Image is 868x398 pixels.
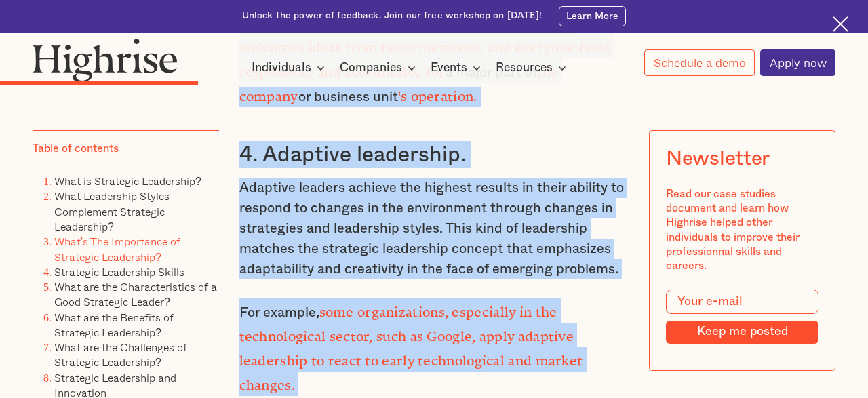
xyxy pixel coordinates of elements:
div: Read our case studies document and learn how Highrise helped other individuals to improve their p... [666,187,818,274]
a: What are the Challenges of Strategic Leadership? [54,338,187,370]
strong: 's operation. [398,89,477,97]
div: Events [431,60,467,76]
p: Adaptive leaders achieve the highest results in their ability to respond to changes in the enviro... [239,178,629,279]
div: Individuals [252,60,329,76]
h3: 4. Adaptive leadership. [239,141,629,168]
a: Learn More [559,6,627,27]
img: Cross icon [833,16,848,32]
a: What are the Characteristics of a Good Strategic Leader? [54,278,217,310]
div: Resources [496,60,553,76]
strong: the company [239,64,559,97]
div: Individuals [252,60,311,76]
div: Companies [340,60,402,76]
div: Events [431,60,485,76]
img: Highrise logo [33,38,178,82]
a: Schedule a demo [644,49,755,76]
a: Apply now [760,49,835,77]
div: Resources [496,60,570,76]
input: Keep me posted [666,321,818,344]
a: Strategic Leadership Skills [54,263,184,280]
div: Companies [340,60,420,76]
div: Newsletter [666,147,770,171]
a: What Leadership Styles Complement Strategic Leadership? [54,188,170,235]
form: Modal Form [666,290,818,344]
a: What are the Benefits of Strategic Leadership? [54,309,174,340]
div: Table of contents [33,142,119,156]
p: For example, [239,298,629,396]
a: What's The Importance of Strategic Leadership? [54,233,180,264]
input: Your e-mail [666,290,818,314]
strong: some organizations, especially in the technological sector, such as Google, apply adaptive leader... [239,304,583,386]
div: Unlock the power of feedback. Join our free workshop on [DATE]! [242,9,542,22]
a: What is Strategic Leadership? [54,172,201,189]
